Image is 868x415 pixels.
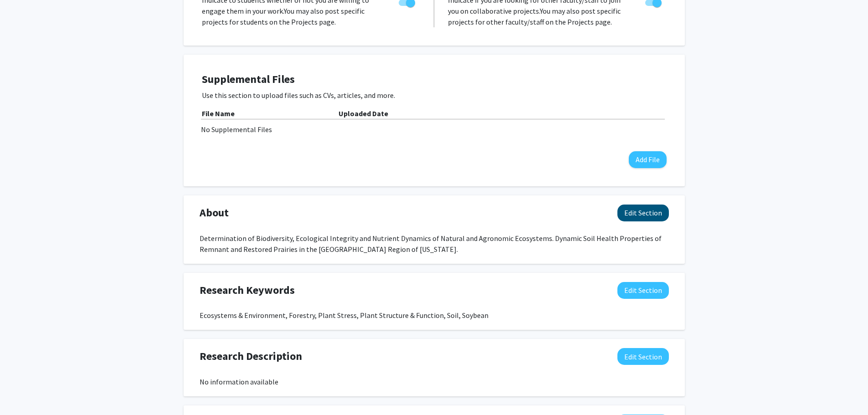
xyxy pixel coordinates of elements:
[202,109,235,118] b: File Name
[617,205,669,221] button: Edit About
[201,124,668,135] div: No Supplemental Files
[617,282,669,299] button: Edit Research Keywords
[200,348,302,364] span: Research Description
[617,348,669,365] button: Edit Research Description
[200,310,669,321] div: Ecosystems & Environment, Forestry, Plant Stress, Plant Structure & Function, Soil, Soybean
[202,90,667,101] p: Use this section to upload files such as CVs, articles, and more.
[629,151,667,168] button: Add File
[200,233,669,255] div: Determination of Biodiversity, Ecological Integrity and Nutrient Dynamics of Natural and Agronomi...
[200,205,229,221] span: About
[339,109,388,118] b: Uploaded Date
[200,376,669,387] div: No information available
[202,73,667,86] h4: Supplemental Files
[7,374,39,408] iframe: Chat
[200,282,295,298] span: Research Keywords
